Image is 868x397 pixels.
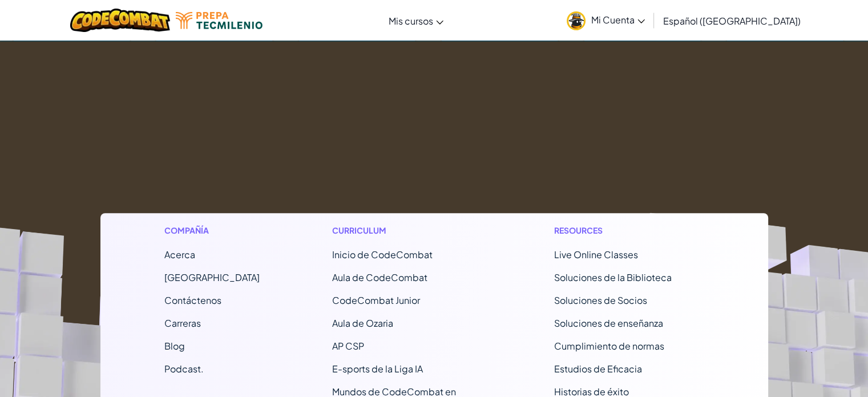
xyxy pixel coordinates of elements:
img: CodeCombat logo [70,9,170,32]
img: avatar [567,11,586,30]
a: Soluciones de la Biblioteca [554,271,672,283]
a: Aula de CodeCombat [332,271,427,283]
h1: Resources [554,224,704,236]
a: Blog [164,340,185,352]
span: Inicio de CodeCombat [332,248,433,260]
a: Acerca [164,248,195,260]
h1: Compañía [164,224,260,236]
a: Cumplimiento de normas [554,340,664,352]
img: Tecmilenio logo [176,12,263,29]
a: Español ([GEOGRAPHIC_DATA]) [657,5,806,36]
span: Contáctenos [164,294,221,306]
a: Aula de Ozaria [332,317,393,329]
a: Soluciones de enseñanza [554,317,663,329]
span: Español ([GEOGRAPHIC_DATA]) [663,15,801,27]
a: CodeCombat Junior [332,294,420,306]
h1: Curriculum [332,224,482,236]
span: Mi Cuenta [591,14,645,26]
a: Carreras [164,317,201,329]
a: Estudios de Eficacia [554,363,642,375]
a: Podcast. [164,363,204,375]
a: Mis cursos [383,5,449,36]
a: AP CSP [332,340,364,352]
a: Live Online Classes [554,248,638,260]
span: Mis cursos [389,15,433,27]
a: Mi Cuenta [561,2,651,38]
a: Soluciones de Socios [554,294,647,306]
a: E-sports de la Liga IA [332,363,423,375]
a: [GEOGRAPHIC_DATA] [164,271,260,283]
